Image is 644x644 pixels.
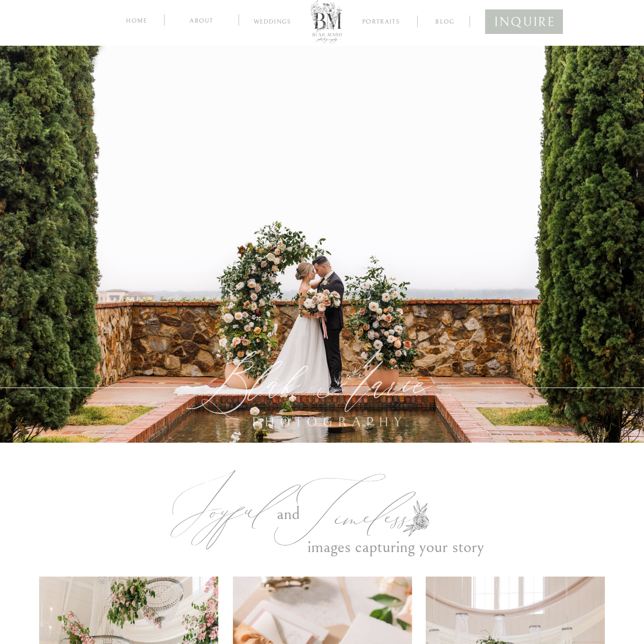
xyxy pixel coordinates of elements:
[124,16,149,25] a: home
[261,504,315,519] h2: and
[358,18,404,27] a: Portraits
[247,18,297,28] a: Weddings
[427,17,463,25] a: blog
[157,488,283,534] h2: Joyful
[274,495,400,511] h2: Timeless
[494,11,554,29] a: inquire
[179,16,224,25] a: about
[304,537,487,585] h2: images capturing your story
